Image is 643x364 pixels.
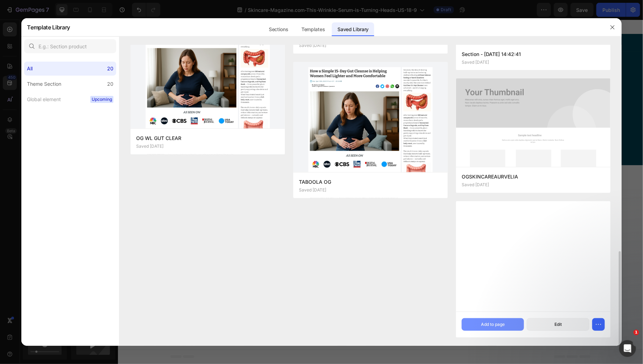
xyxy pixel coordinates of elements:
h2: Template Library [27,18,70,36]
div: Theme Section [27,80,61,88]
span: then drag & drop elements [288,180,340,187]
p: ADVERTORIAL [265,20,465,27]
span: Add section [246,156,279,163]
span: Upcoming [90,96,113,103]
p: Saved [DATE] [462,182,489,187]
p: Section - [DATE] 14:42:41 [462,50,605,58]
img: Placeholder.png [456,78,610,167]
div: Add to page [481,321,505,328]
div: 20 [107,64,113,73]
div: Edit [554,321,562,328]
div: Choose templates [187,171,230,179]
div: Sections [263,22,294,36]
button: Add to page [462,318,524,331]
p: Saved [DATE] [136,144,163,149]
p: Saved [DATE] [462,60,489,65]
div: Add blank section [293,171,336,179]
span: from URL or image [241,180,279,187]
div: 20 [107,80,113,88]
div: Generate layout [242,171,279,179]
p: The Skincare Magazine™ [60,18,260,29]
div: Saved Library [332,22,374,36]
input: E.g.: Section product [24,39,116,53]
button: Edit [527,318,589,331]
p: TABOOLA OG [299,178,442,186]
iframe: Intercom live chat [619,340,636,357]
p: Saved [DATE] [299,43,326,48]
p: OGSKINCAREAURVELIA [462,173,605,181]
p: Saved [DATE] [299,188,326,192]
div: All [27,64,33,73]
span: inspired by CRO experts [184,180,232,187]
div: Templates [296,22,330,36]
div: Global element [27,95,61,104]
p: OG WL GUT CLEAR [136,134,279,142]
span: 1 [634,330,639,335]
